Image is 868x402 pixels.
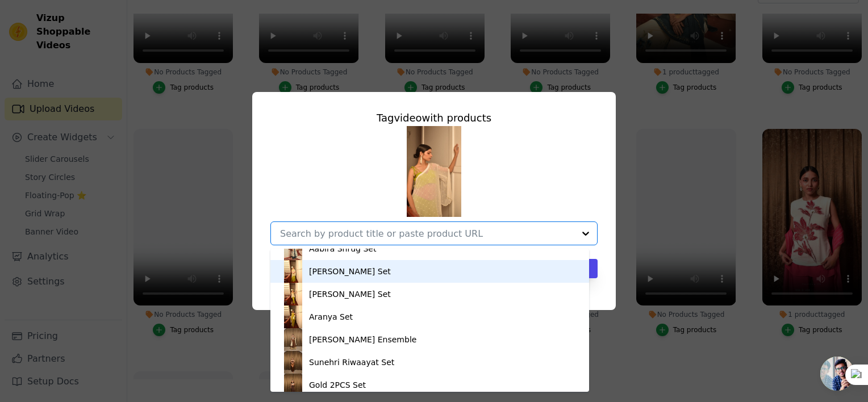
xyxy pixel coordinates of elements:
[309,334,416,345] div: [PERSON_NAME] Ensemble
[282,260,304,283] img: product thumbnail
[282,283,304,305] img: product thumbnail
[309,243,376,254] div: Aabira Shrug Set
[280,228,574,239] input: Search by product title or paste product URL
[309,288,391,300] div: [PERSON_NAME] Set
[309,379,366,391] div: Gold 2PCS Set
[282,351,304,374] img: product thumbnail
[282,237,304,260] img: product thumbnail
[282,374,304,396] img: product thumbnail
[407,126,461,217] img: reel-preview-pbaumq-5b.myshopify.com-3711879213688110742_59385988033.jpeg
[309,311,353,323] div: Aranya Set
[309,266,391,277] div: [PERSON_NAME] Set
[270,110,598,126] div: Tag video with products
[309,357,394,368] div: Sunehri Riwaayat Set
[282,305,304,328] img: product thumbnail
[282,328,304,351] img: product thumbnail
[820,357,854,391] div: Open chat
